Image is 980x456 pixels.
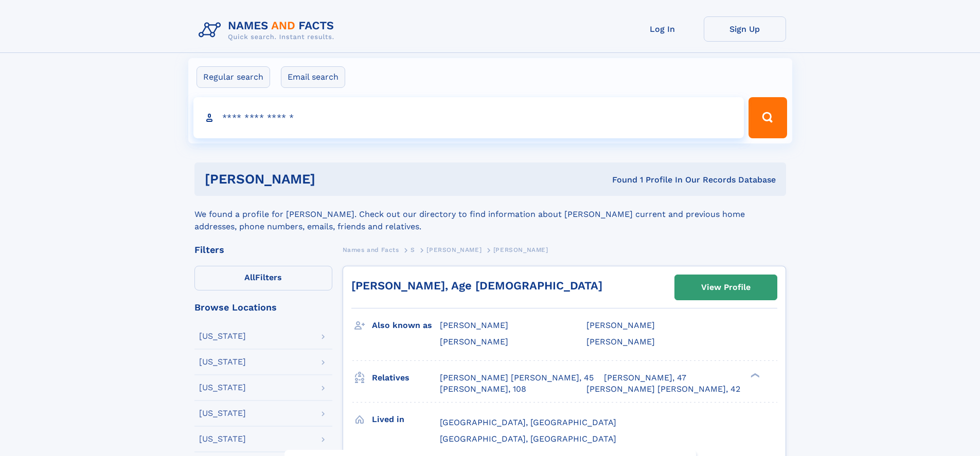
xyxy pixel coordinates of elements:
[440,434,616,444] span: [GEOGRAPHIC_DATA], [GEOGRAPHIC_DATA]
[749,97,787,138] button: Search Button
[675,275,777,300] a: View Profile
[281,66,345,88] label: Email search
[199,332,246,340] div: [US_STATE]
[372,411,440,428] h3: Lived in
[372,317,440,334] h3: Also known as
[621,16,704,42] a: Log In
[411,246,415,253] span: S
[440,384,526,395] a: [PERSON_NAME], 108
[244,272,255,282] span: All
[701,276,751,299] div: View Profile
[464,174,776,186] div: Found 1 Profile In Our Records Database
[440,372,594,384] a: [PERSON_NAME] [PERSON_NAME], 45
[440,417,616,427] span: [GEOGRAPHIC_DATA], [GEOGRAPHIC_DATA]
[411,243,415,256] a: S
[440,320,508,330] span: [PERSON_NAME]
[426,246,482,253] span: [PERSON_NAME]
[205,173,464,186] h1: [PERSON_NAME]
[493,246,548,253] span: [PERSON_NAME]
[199,384,246,392] div: [US_STATE]
[440,337,508,346] span: [PERSON_NAME]
[199,358,246,366] div: [US_STATE]
[372,369,440,387] h3: Relatives
[586,337,655,346] span: [PERSON_NAME]
[704,16,786,42] a: Sign Up
[194,245,332,254] div: Filters
[426,243,482,256] a: [PERSON_NAME]
[197,66,270,88] label: Regular search
[586,320,655,330] span: [PERSON_NAME]
[343,243,399,256] a: Names and Facts
[604,372,686,384] a: [PERSON_NAME], 47
[199,409,246,417] div: [US_STATE]
[194,266,332,290] label: Filters
[193,97,744,138] input: search input
[748,372,760,378] div: ❯
[351,279,602,292] a: [PERSON_NAME], Age [DEMOGRAPHIC_DATA]
[199,435,246,443] div: [US_STATE]
[586,384,740,395] a: [PERSON_NAME] [PERSON_NAME], 42
[194,16,343,44] img: Logo Names and Facts
[194,303,332,312] div: Browse Locations
[194,196,786,233] div: We found a profile for [PERSON_NAME]. Check out our directory to find information about [PERSON_N...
